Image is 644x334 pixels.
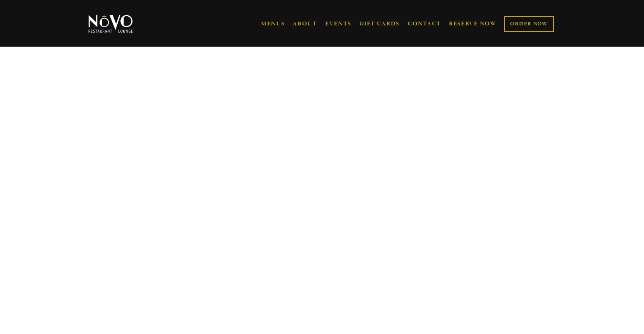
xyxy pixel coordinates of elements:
a: MENUS [261,20,285,28]
strong: Global Fare. [GEOGRAPHIC_DATA]. [140,128,504,157]
a: RESERVE NOW [216,200,308,227]
a: GIFT CARDS [359,17,400,31]
a: ORDER NOW [504,16,554,32]
a: CONTACT [408,17,441,31]
a: ABOUT [293,20,317,28]
a: RESERVE NOW [449,17,497,31]
a: Voted Best Outdoor Dining 202 [255,172,384,187]
img: Novo Restaurant &amp; Lounge [87,14,134,33]
a: EVENTS [325,20,351,28]
h2: 5 [101,171,543,187]
a: ORDER NOW [336,200,428,227]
